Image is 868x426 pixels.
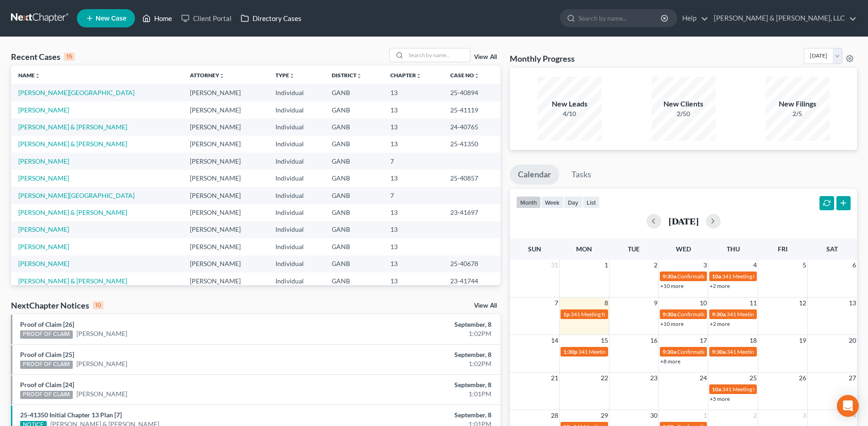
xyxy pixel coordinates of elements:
[510,165,559,185] a: Calendar
[20,330,73,339] div: PROOF OF CLAIM
[268,204,324,221] td: Individual
[649,410,658,421] span: 30
[652,99,716,109] div: New Clients
[390,72,421,79] a: Chapterunfold_more
[20,411,122,419] a: 25-41350 Initial Chapter 13 Plan [7]
[660,358,680,365] a: +8 more
[541,196,564,208] button: week
[752,410,758,421] span: 2
[183,187,268,204] td: [PERSON_NAME]
[275,72,295,79] a: Typeunfold_more
[340,380,491,389] div: September, 8
[11,300,103,311] div: NextChapter Notices
[340,350,491,359] div: September, 8
[183,84,268,101] td: [PERSON_NAME]
[653,260,658,271] span: 2
[383,170,443,186] td: 13
[268,256,324,272] td: Individual
[727,311,809,318] span: 341 Meeting for [PERSON_NAME]
[190,72,225,79] a: Attorneyunfold_more
[236,10,306,27] a: Directory Cases
[798,373,807,383] span: 26
[268,118,324,135] td: Individual
[324,272,383,289] td: GANB
[677,273,782,280] span: Confirmation Hearing for [PERSON_NAME]
[219,73,225,79] i: unfold_more
[183,153,268,170] td: [PERSON_NAME]
[383,101,443,118] td: 13
[18,89,135,96] a: [PERSON_NAME][GEOGRAPHIC_DATA]
[652,109,716,118] div: 2/50
[669,216,699,226] h2: [DATE]
[600,335,609,346] span: 15
[64,53,75,61] div: 15
[268,272,324,289] td: Individual
[582,196,600,208] button: list
[268,84,324,101] td: Individual
[20,320,74,328] a: Proof of Claim [26]
[538,99,602,109] div: New Leads
[383,136,443,153] td: 13
[18,157,69,165] a: [PERSON_NAME]
[600,373,609,383] span: 22
[138,10,177,27] a: Home
[383,272,443,289] td: 13
[76,359,127,368] a: [PERSON_NAME]
[660,320,684,327] a: +10 more
[20,381,74,389] a: Proof of Claim [24]
[76,389,127,399] a: [PERSON_NAME]
[18,123,127,131] a: [PERSON_NAME] & [PERSON_NAME]
[550,335,559,346] span: 14
[510,53,575,64] h3: Monthly Progress
[712,311,726,318] span: 9:30a
[702,410,708,421] span: 1
[443,256,501,272] td: 25-40678
[474,303,497,309] a: View All
[18,106,69,114] a: [PERSON_NAME]
[749,335,758,346] span: 18
[712,273,721,280] span: 10a
[516,196,541,208] button: month
[289,73,295,79] i: unfold_more
[699,373,708,383] span: 24
[268,170,324,186] td: Individual
[268,238,324,255] td: Individual
[722,273,853,280] span: 341 Meeting for [PERSON_NAME] & [PERSON_NAME]
[752,260,758,271] span: 4
[443,118,501,135] td: 24-40765
[663,273,676,280] span: 9:30a
[443,204,501,221] td: 23-41697
[528,245,541,253] span: Sun
[324,136,383,153] td: GANB
[340,389,491,399] div: 1:01PM
[18,140,127,148] a: [PERSON_NAME] & [PERSON_NAME]
[383,118,443,135] td: 13
[324,238,383,255] td: GANB
[563,311,570,318] span: 1p
[443,136,501,153] td: 25-41350
[710,282,730,289] a: +2 more
[443,84,501,101] td: 25-40894
[383,204,443,221] td: 13
[604,260,609,271] span: 1
[852,260,857,271] span: 6
[183,136,268,153] td: [PERSON_NAME]
[383,221,443,238] td: 13
[324,84,383,101] td: GANB
[727,245,740,253] span: Thu
[712,386,721,393] span: 10a
[340,320,491,329] div: September, 8
[268,187,324,204] td: Individual
[18,277,127,285] a: [PERSON_NAME] & [PERSON_NAME]
[183,238,268,255] td: [PERSON_NAME]
[18,192,135,199] a: [PERSON_NAME][GEOGRAPHIC_DATA]
[550,410,559,421] span: 28
[383,187,443,204] td: 7
[268,101,324,118] td: Individual
[324,221,383,238] td: GANB
[443,272,501,289] td: 23-41744
[18,243,69,250] a: [PERSON_NAME]
[538,109,602,118] div: 4/10
[383,238,443,255] td: 13
[848,373,857,383] span: 27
